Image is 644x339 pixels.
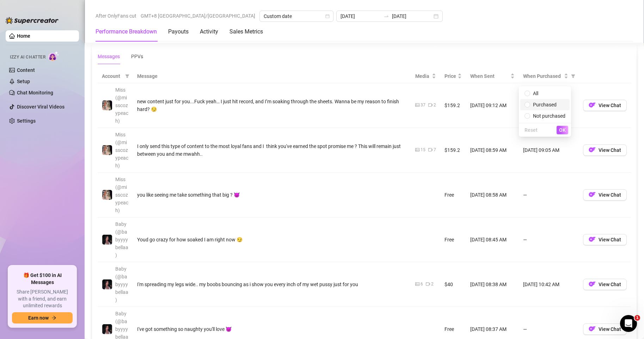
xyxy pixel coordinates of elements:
[589,101,596,109] img: OF
[102,145,112,155] img: Miss (@misscozypeach)
[533,91,538,96] span: All
[519,69,579,83] th: When Purchased
[519,173,579,217] td: —
[589,191,596,198] img: OF
[415,103,419,107] span: picture
[440,262,466,307] td: $40
[115,177,128,213] span: Miss (@misscozypeach)
[341,12,381,20] input: Start date
[421,281,423,288] div: 6
[17,118,36,124] a: Settings
[229,27,263,36] div: Sales Metrics
[17,90,53,95] a: Chat Monitoring
[12,289,73,309] span: Share [PERSON_NAME] with a friend, and earn unlimited rewards
[137,142,407,158] div: I only send this type of content to the most loyal fans and I think you've earned the spot promis...
[519,83,579,128] td: —
[571,74,575,78] span: filter
[599,326,621,332] span: View Chat
[583,104,627,110] a: OFView Chat
[115,221,128,258] span: Baby (@babyyyybellaa)
[589,325,596,332] img: OF
[589,236,596,243] img: OF
[620,315,637,332] iframe: Intercom live chat
[411,69,440,83] th: Media
[115,266,128,303] span: Baby (@babyyyybellaa)
[115,132,128,168] span: Miss (@misscozypeach)
[533,113,565,119] span: Not purchased
[444,72,456,80] span: Price
[421,102,425,109] div: 37
[137,191,407,199] div: you like seeing me take something that big ? 😈
[102,72,122,80] span: Account
[583,283,627,289] a: OFView Chat
[599,282,621,287] span: View Chat
[533,102,557,107] span: Purchased
[168,27,189,36] div: Payouts
[522,126,540,134] button: Reset
[599,192,621,198] span: View Chat
[519,262,579,307] td: [DATE] 10:42 AM
[466,69,519,83] th: When Sent
[634,315,640,321] span: 1
[384,13,389,19] span: swap-right
[137,98,407,113] div: new content just for you...Fuck yeah… I just hit record, and I’m soaking through the sheets. Wann...
[102,235,112,245] img: Baby (@babyyyybellaa)
[12,312,73,323] button: Earn nowarrow-right
[102,279,112,289] img: Baby (@babyyyybellaa)
[426,282,430,286] span: video-camera
[392,12,432,20] input: End date
[102,190,112,200] img: Miss (@misscozypeach)
[440,83,466,128] td: $159.2
[557,126,568,134] button: OK
[98,53,120,60] div: Messages
[17,104,65,110] a: Discover Viral Videos
[559,127,566,133] span: OK
[583,144,627,156] button: OFView Chat
[133,69,411,83] th: Message
[599,237,621,242] span: View Chat
[137,281,407,288] div: I'm spreading my legs wide.. my boobs bouncing as i show you every inch of my wet pussy just for you
[523,72,563,80] span: When Purchased
[440,173,466,217] td: Free
[125,74,129,78] span: filter
[583,193,627,199] a: OFView Chat
[48,51,59,61] img: AI Chatter
[17,79,30,84] a: Setup
[421,147,425,153] div: 15
[589,146,596,153] img: OF
[17,33,30,39] a: Home
[466,173,519,217] td: [DATE] 08:58 AM
[589,281,596,288] img: OF
[6,17,59,24] img: logo-BBDzfeDw.svg
[415,72,430,80] span: Media
[583,189,627,201] button: OFView Chat
[137,325,407,333] div: I've got something so naughty you'll love 😈
[519,217,579,262] td: —
[583,100,627,111] button: OFView Chat
[115,87,128,124] span: Miss (@misscozypeach)
[434,147,436,153] div: 7
[131,53,143,60] div: PPVs
[583,234,627,245] button: OFView Chat
[325,14,330,18] span: calendar
[519,128,579,173] td: [DATE] 09:05 AM
[102,324,112,334] img: Baby (@babyyyybellaa)
[583,279,627,290] button: OFView Chat
[17,67,35,73] a: Content
[124,71,131,81] span: filter
[583,328,627,333] a: OFView Chat
[10,54,45,61] span: Izzy AI Chatter
[428,103,433,107] span: video-camera
[466,83,519,128] td: [DATE] 09:12 AM
[599,103,621,108] span: View Chat
[434,102,436,109] div: 2
[264,11,329,21] span: Custom date
[599,147,621,153] span: View Chat
[137,236,407,244] div: Youd go crazy for how soaked I am right now 😏
[570,71,577,81] span: filter
[583,238,627,244] a: OFView Chat
[466,217,519,262] td: [DATE] 08:45 AM
[51,315,56,320] span: arrow-right
[428,148,433,152] span: video-camera
[415,148,419,152] span: picture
